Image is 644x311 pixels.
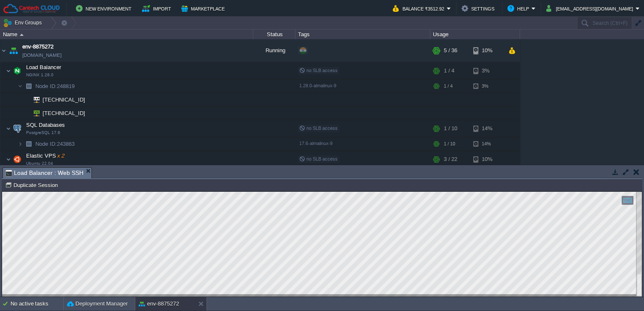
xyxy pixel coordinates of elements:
[56,153,64,159] span: x 2
[42,93,86,106] span: [TECHNICAL_ID]
[444,137,455,150] div: 1 / 10
[473,80,501,93] div: 3%
[26,72,54,78] span: NGINX 1.28.0
[299,83,336,88] span: 1.28.0-almalinux-9
[28,107,40,120] img: AMDAwAAAACH5BAEAAAAALAAAAAABAAEAAAICRAEAOw==
[5,168,83,178] span: Load Balancer : Web SSH
[28,93,40,106] img: AMDAwAAAACH5BAEAAAAALAAAAAABAAEAAAICRAEAOw==
[254,29,295,39] div: Status
[22,51,62,59] a: [DOMAIN_NAME]
[431,29,520,39] div: Usage
[42,97,86,103] a: [TECHNICAL_ID]
[18,80,23,93] img: AMDAwAAAACH5BAEAAAAALAAAAAABAAEAAAICRAEAOw==
[18,137,23,150] img: AMDAwAAAACH5BAEAAAAALAAAAAABAAEAAAICRAEAOw==
[25,122,66,128] a: SQL DatabasesPostgreSQL 17.6
[25,64,62,70] a: Load BalancerNGINX 1.28.0
[6,62,11,79] img: AMDAwAAAACH5BAEAAAAALAAAAAABAAEAAAICRAEAOw==
[5,181,60,189] button: Duplicate Session
[299,126,338,131] span: no SLB access
[299,156,338,161] span: no SLB access
[473,39,501,62] div: 10%
[11,297,63,311] div: No active tasks
[462,3,497,13] button: Settings
[11,62,23,79] img: AMDAwAAAACH5BAEAAAAALAAAAAABAAEAAAICRAEAOw==
[76,3,134,13] button: New Environment
[42,107,86,120] span: [TECHNICAL_ID]
[11,151,23,168] img: AMDAwAAAACH5BAEAAAAALAAAAAABAAEAAAICRAEAOw==
[35,83,76,90] a: Node ID:248819
[444,120,457,137] div: 1 / 10
[23,80,35,93] img: AMDAwAAAACH5BAEAAAAALAAAAAABAAEAAAICRAEAOw==
[11,120,23,137] img: AMDAwAAAACH5BAEAAAAALAAAAAABAAEAAAICRAEAOw==
[473,151,501,168] div: 10%
[26,161,53,166] span: Ubuntu 22.04
[444,151,457,168] div: 3 / 22
[35,83,57,89] span: Node ID:
[299,141,333,146] span: 17.6-almalinux-9
[473,62,501,79] div: 3%
[25,152,65,159] span: Elastic VPS
[444,62,454,79] div: 1 / 4
[299,68,338,73] span: no SLB access
[25,121,66,129] span: SQL Databases
[42,110,86,116] a: [TECHNICAL_ID]
[0,39,7,62] img: AMDAwAAAACH5BAEAAAAALAAAAAABAAEAAAICRAEAOw==
[8,39,19,62] img: AMDAwAAAACH5BAEAAAAALAAAAAABAAEAAAICRAEAOw==
[1,29,253,39] div: Name
[507,3,531,13] button: Help
[20,34,24,36] img: AMDAwAAAACH5BAEAAAAALAAAAAABAAEAAAICRAEAOw==
[6,151,11,168] img: AMDAwAAAACH5BAEAAAAALAAAAAABAAEAAAICRAEAOw==
[296,29,430,39] div: Tags
[22,43,54,51] a: env-8875272
[25,153,65,159] a: Elastic VPSx 2Ubuntu 22.04
[67,300,128,308] button: Deployment Manager
[546,3,636,13] button: [EMAIL_ADDRESS][DOMAIN_NAME]
[35,140,76,147] a: Node ID:243863
[3,3,60,14] img: Cantech Cloud
[35,140,76,147] span: 243863
[23,137,35,150] img: AMDAwAAAACH5BAEAAAAALAAAAAABAAEAAAICRAEAOw==
[25,64,62,71] span: Load Balancer
[3,17,45,29] button: Env Groups
[473,137,501,150] div: 14%
[253,39,295,62] div: Running
[35,83,76,90] span: 248819
[23,107,28,120] img: AMDAwAAAACH5BAEAAAAALAAAAAABAAEAAAICRAEAOw==
[444,80,453,93] div: 1 / 4
[181,3,227,13] button: Marketplace
[139,300,179,308] button: env-8875272
[393,3,447,13] button: Balance ₹3512.92
[23,93,28,106] img: AMDAwAAAACH5BAEAAAAALAAAAAABAAEAAAICRAEAOw==
[142,3,174,13] button: Import
[35,141,57,147] span: Node ID:
[6,120,11,137] img: AMDAwAAAACH5BAEAAAAALAAAAAABAAEAAAICRAEAOw==
[444,39,457,62] div: 5 / 36
[26,130,60,135] span: PostgreSQL 17.6
[473,120,501,137] div: 14%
